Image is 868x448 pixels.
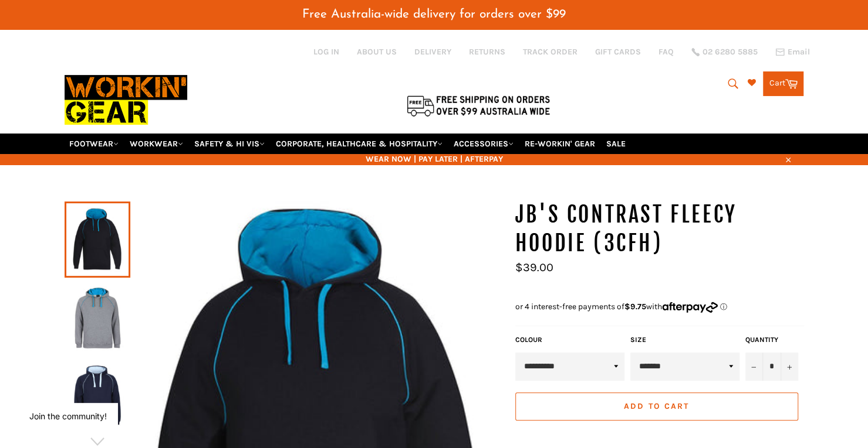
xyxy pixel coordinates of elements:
[630,335,739,345] label: Size
[190,134,269,154] a: SAFETY & HI VIS
[775,47,810,57] a: Email
[70,364,124,429] img: JB'S Contrast Fleecy Hoodie (3CFH) - Workin' Gear
[414,46,451,57] a: DELIVERY
[745,353,763,381] button: Reduce item quantity by one
[469,46,505,57] a: RETURNS
[515,335,624,345] label: COLOUR
[745,335,798,345] label: Quantity
[763,71,803,96] a: Cart
[271,134,447,154] a: CORPORATE, HEALTHCARE & HOSPITALITY
[357,46,397,57] a: ABOUT US
[658,46,674,57] a: FAQ
[702,48,758,56] span: 02 6280 5885
[313,47,339,57] a: Log in
[515,392,798,420] button: Add to Cart
[302,8,566,20] span: Free Australia-wide delivery for orders over $99
[520,134,600,154] a: RE-WORKIN' GEAR
[624,401,689,411] span: Add to Cart
[515,261,553,274] span: $39.00
[515,200,804,258] h1: JB'S Contrast Fleecy Hoodie (3CFH)
[70,286,124,350] img: JB'S Contrast Fleecy Hoodie (3CFH) - Workin' Gear
[125,134,188,154] a: WORKWEAR
[781,353,798,381] button: Increase item quantity by one
[595,46,641,57] a: GIFT CARDS
[523,46,577,57] a: TRACK ORDER
[449,134,518,154] a: ACCESSORIES
[602,134,630,154] a: SALE
[405,93,552,118] img: Flat $9.95 shipping Australia wide
[65,134,123,154] a: FOOTWEAR
[65,67,187,133] img: Workin Gear leaders in Workwear, Safety Boots, PPE, Uniforms. Australia's No.1 in Workwear
[788,48,810,56] span: Email
[691,48,758,56] a: 02 6280 5885
[29,411,107,421] button: Join the community!
[65,153,804,165] span: WEAR NOW | PAY LATER | AFTERPAY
